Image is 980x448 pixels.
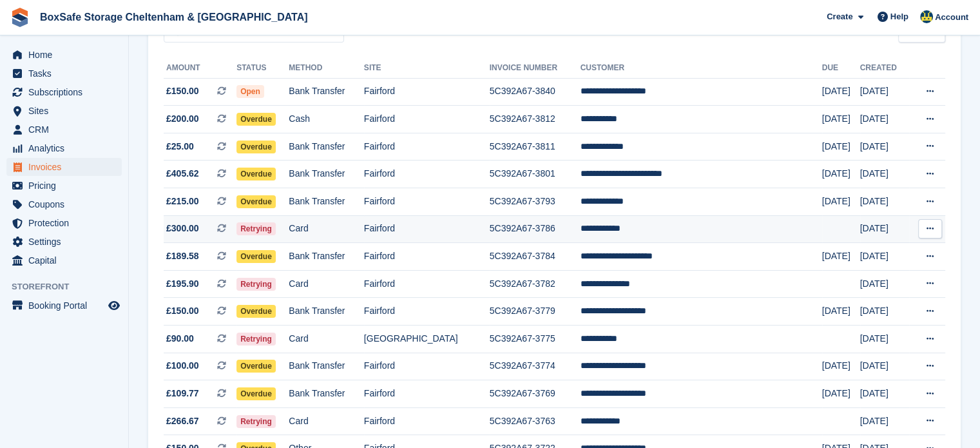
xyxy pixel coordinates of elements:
span: Subscriptions [28,83,106,101]
span: Coupons [28,195,106,213]
span: Capital [28,251,106,269]
td: Fairford [364,380,490,408]
td: [DATE] [860,353,909,380]
td: 5C392A67-3782 [490,270,581,298]
td: Bank Transfer [289,188,364,216]
td: [DATE] [860,133,909,161]
span: Protection [28,214,106,232]
td: [DATE] [860,188,909,216]
td: Card [289,407,364,435]
td: Cash [289,106,364,133]
td: [DATE] [822,106,860,133]
span: £150.00 [166,84,199,98]
td: [DATE] [860,270,909,298]
a: menu [6,64,122,83]
a: menu [6,297,122,315]
td: [DATE] [860,326,909,353]
td: Bank Transfer [289,298,364,326]
td: Bank Transfer [289,380,364,408]
a: menu [6,233,122,251]
span: £266.67 [166,414,199,428]
a: Preview store [106,298,122,313]
td: Fairford [364,106,490,133]
td: 5C392A67-3793 [490,188,581,216]
td: Card [289,270,364,298]
a: menu [6,195,122,213]
span: £109.77 [166,387,199,400]
img: Kim Virabi [920,10,933,23]
td: [DATE] [822,243,860,271]
td: Bank Transfer [289,133,364,161]
span: Overdue [236,305,276,318]
td: Bank Transfer [289,78,364,106]
td: [GEOGRAPHIC_DATA] [364,326,490,353]
td: [DATE] [860,78,909,106]
td: Card [289,215,364,243]
span: Overdue [236,113,276,126]
span: Overdue [236,195,276,208]
td: 5C392A67-3786 [490,215,581,243]
td: [DATE] [860,380,909,408]
th: Invoice Number [490,58,581,79]
td: Fairford [364,270,490,298]
span: Overdue [236,141,276,153]
th: Method [289,58,364,79]
th: Customer [581,58,822,79]
td: Fairford [364,407,490,435]
td: Bank Transfer [289,243,364,271]
th: Site [364,58,490,79]
td: [DATE] [860,298,909,326]
span: Retrying [236,333,276,346]
td: 5C392A67-3769 [490,380,581,408]
td: 5C392A67-3811 [490,133,581,161]
td: [DATE] [860,243,909,271]
th: Created [860,58,909,79]
td: [DATE] [822,188,860,216]
td: [DATE] [822,133,860,161]
span: Open [236,85,264,98]
td: Fairford [364,243,490,271]
td: [DATE] [822,298,860,326]
span: £300.00 [166,222,199,235]
td: Fairford [364,215,490,243]
td: 5C392A67-3784 [490,243,581,271]
td: 5C392A67-3779 [490,298,581,326]
a: menu [6,158,122,176]
td: [DATE] [822,380,860,408]
span: £215.00 [166,195,199,208]
td: [DATE] [860,215,909,243]
th: Status [236,58,289,79]
span: £405.62 [166,167,199,180]
img: stora-icon-8386f47178a22dfd0bd8f6a31ec36ba5ce8667c1dd55bd0f319d3a0aa187defe.svg [10,8,30,27]
span: £200.00 [166,112,199,126]
span: CRM [28,121,106,139]
a: menu [6,46,122,64]
span: Tasks [28,64,106,83]
span: £100.00 [166,359,199,373]
span: £195.90 [166,277,199,291]
span: Retrying [236,415,276,428]
a: menu [6,251,122,269]
span: Home [28,46,106,64]
td: Fairford [364,188,490,216]
span: Invoices [28,158,106,176]
span: Help [890,10,908,23]
span: Create [827,10,852,23]
span: Overdue [236,360,276,373]
th: Due [822,58,860,79]
span: Analytics [28,139,106,157]
span: Settings [28,233,106,251]
td: [DATE] [822,78,860,106]
th: Amount [164,58,236,79]
td: Fairford [364,353,490,380]
td: 5C392A67-3801 [490,161,581,188]
td: Bank Transfer [289,353,364,380]
td: 5C392A67-3775 [490,326,581,353]
span: Overdue [236,250,276,263]
span: Retrying [236,278,276,291]
span: Retrying [236,222,276,235]
td: [DATE] [860,106,909,133]
td: Bank Transfer [289,161,364,188]
td: 5C392A67-3812 [490,106,581,133]
td: Fairford [364,78,490,106]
